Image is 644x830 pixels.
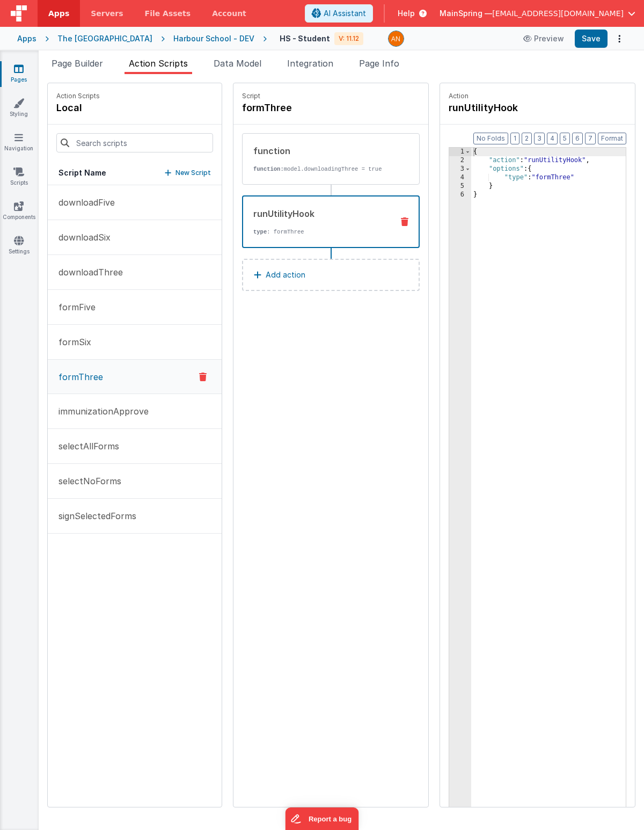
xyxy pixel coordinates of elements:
[449,182,471,191] div: 5
[510,133,519,144] button: 1
[266,268,305,281] p: Add action
[48,325,222,360] button: formSix
[534,133,545,144] button: 3
[522,133,532,144] button: 2
[48,8,69,19] span: Apps
[52,301,96,314] p: formFive
[449,165,471,173] div: 3
[389,31,404,46] img: 63cd5caa8a31f9d016618d4acf466499
[547,133,558,144] button: 4
[449,100,610,115] h4: runUtilityHook
[398,8,415,19] span: Help
[449,148,471,156] div: 1
[253,229,267,235] strong: type
[242,259,420,291] button: Add action
[449,156,471,165] div: 2
[324,8,366,19] span: AI Assistant
[52,336,91,348] p: formSix
[175,168,211,178] p: New Script
[57,33,152,44] div: The [GEOGRAPHIC_DATA]
[598,133,626,144] button: Format
[449,92,626,100] p: Action
[334,32,363,45] div: V: 11.12
[517,30,570,47] button: Preview
[17,33,36,44] div: Apps
[48,394,222,429] button: immunizationApprove
[473,133,508,144] button: No Folds
[52,266,123,279] p: downloadThree
[52,58,103,69] span: Page Builder
[48,290,222,325] button: formFive
[305,4,373,23] button: AI Assistant
[58,168,106,178] h5: Script Name
[492,8,624,19] span: [EMAIL_ADDRESS][DOMAIN_NAME]
[56,133,213,152] input: Search scripts
[449,173,471,182] div: 4
[280,34,330,42] h4: HS - Student
[52,196,115,209] p: downloadFive
[560,133,570,144] button: 5
[48,499,222,534] button: signSelectedForms
[145,8,191,19] span: File Assets
[91,8,123,19] span: Servers
[359,58,399,69] span: Page Info
[440,8,492,19] span: MainSpring —
[253,165,390,173] p: model.downloadingThree = true
[287,58,333,69] span: Integration
[165,168,211,178] button: New Script
[253,207,389,220] div: runUtilityHook
[48,220,222,255] button: downloadSix
[612,31,627,46] button: Options
[52,370,103,383] p: formThree
[253,228,389,236] p: : formThree
[48,464,222,499] button: selectNoForms
[286,807,359,830] iframe: Marker.io feedback button
[48,255,222,290] button: downloadThree
[52,440,119,453] p: selectAllForms
[575,30,608,48] button: Save
[242,100,403,115] h4: formThree
[56,100,100,115] h4: local
[48,429,222,464] button: selectAllForms
[242,92,420,100] p: Script
[440,8,635,19] button: MainSpring — [EMAIL_ADDRESS][DOMAIN_NAME]
[48,185,222,220] button: downloadFive
[449,191,471,199] div: 6
[48,360,222,394] button: formThree
[52,231,111,244] p: downloadSix
[214,58,261,69] span: Data Model
[253,144,390,157] div: function
[56,92,100,100] p: Action Scripts
[52,509,136,522] p: signSelectedForms
[253,166,284,172] strong: function:
[129,58,188,69] span: Action Scripts
[585,133,596,144] button: 7
[52,475,121,487] p: selectNoForms
[572,133,583,144] button: 6
[52,405,149,418] p: immunizationApprove
[173,33,254,44] div: Harbour School - DEV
